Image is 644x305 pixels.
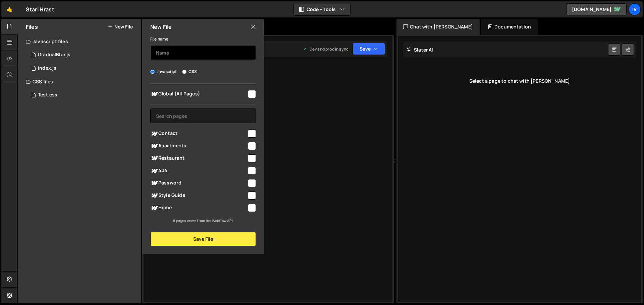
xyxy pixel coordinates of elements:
span: Style Guide [150,192,247,200]
div: Select a page to chat with [PERSON_NAME] [403,68,636,94]
a: [DOMAIN_NAME] [566,3,627,15]
div: Test.css [38,92,57,98]
label: File name [150,36,168,43]
span: Apartments [150,142,247,150]
input: Name [150,45,256,60]
div: CSS files [18,75,141,88]
button: New File [108,24,133,29]
button: Code + Tools [294,3,350,15]
div: 17168/47415.css [26,88,141,102]
span: Global (All Pages) [150,90,247,98]
div: Chat with [PERSON_NAME] [396,19,480,35]
span: Restaurant [150,154,247,162]
div: GradualBlur.js [38,52,70,58]
div: Javascript files [18,35,141,48]
div: 17168/47417.js [26,48,141,62]
span: Home [150,204,247,212]
span: Password [150,179,247,187]
div: 17168/47419.js [26,62,141,75]
h2: New File [150,23,172,30]
span: Contact [150,130,247,138]
div: Stari Hrast [26,5,54,13]
h2: Slater AI [407,47,433,53]
h2: Files [26,23,38,30]
label: CSS [182,68,197,75]
div: Documentation [481,19,538,35]
span: 404 [150,167,247,175]
button: Save [353,43,385,55]
a: 🤙 [1,1,18,17]
a: Iv [629,3,641,15]
small: 8 pages come from the Webflow API [173,218,233,223]
input: Search pages [150,108,256,123]
input: CSS [182,70,186,74]
input: Javascript [150,70,155,74]
label: Javascript [150,68,177,75]
button: Save File [150,232,256,246]
div: Dev and prod in sync [303,46,348,52]
div: index.js [38,65,56,71]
